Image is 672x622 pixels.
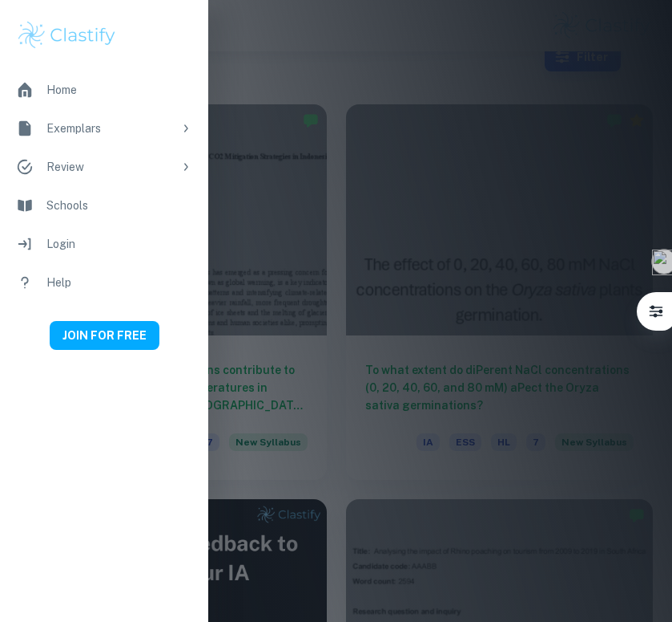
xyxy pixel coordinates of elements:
div: Schools [46,197,192,214]
button: Filter [640,295,672,327]
div: Help [46,274,192,291]
div: Exemplars [46,120,173,137]
img: Clastify logo [16,19,118,51]
button: JOIN FOR FREE [50,321,159,350]
div: Home [46,81,192,99]
div: Login [46,235,192,253]
div: Review [46,158,173,176]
